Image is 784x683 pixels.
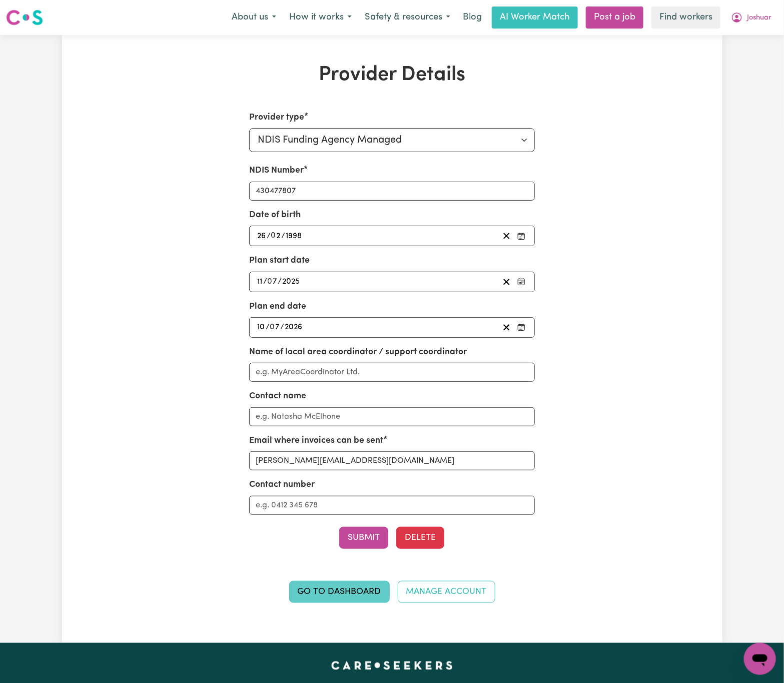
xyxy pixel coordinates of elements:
a: Careseekers logo [6,6,43,29]
label: Plan start date [249,254,310,267]
iframe: Button to launch messaging window [744,643,776,675]
a: Find workers [651,7,720,29]
input: -- [257,229,267,243]
button: Safety & resources [358,7,457,28]
button: Pick your plan start date [514,275,528,289]
img: Careseekers logo [6,9,43,27]
button: Clear plan start date [499,275,514,289]
button: About us [225,7,283,28]
a: Go to Dashboard [289,581,390,603]
label: Email where invoices can be sent [249,434,383,447]
a: AI Worker Match [492,7,578,29]
label: NDIS Number [249,164,304,177]
input: e.g. Natasha McElhone [249,407,535,426]
a: Manage Account [398,581,495,603]
button: My Account [724,7,778,28]
a: Blog [457,7,488,29]
button: Pick your plan end date [514,321,528,334]
span: 0 [271,232,276,240]
input: ---- [282,275,301,289]
span: 0 [270,323,275,331]
button: Clear plan end date [499,321,514,334]
span: / [278,277,282,286]
input: Enter your NDIS number [249,182,535,201]
input: ---- [284,321,303,334]
span: / [266,323,270,332]
button: Submit [339,527,388,549]
input: -- [268,275,278,289]
span: / [267,232,271,241]
h1: Provider Details [178,63,606,87]
button: Delete [396,527,444,549]
input: e.g. 0412 345 678 [249,496,535,515]
button: How it works [283,7,358,28]
label: Date of birth [249,209,301,222]
input: e.g. nat.mc@myplanmanager.com.au [249,451,535,470]
input: e.g. MyAreaCoordinator Ltd. [249,363,535,382]
a: Post a job [586,7,643,29]
label: Provider type [249,111,304,124]
label: Contact number [249,478,315,491]
input: -- [257,321,266,334]
input: -- [257,275,263,289]
span: / [280,323,284,332]
label: Plan end date [249,300,306,313]
input: -- [272,229,282,243]
span: / [281,232,285,241]
span: 0 [267,278,272,286]
a: Careseekers home page [331,661,453,669]
input: ---- [285,229,303,243]
span: Joshuar [747,13,771,24]
label: Contact name [249,390,306,403]
button: Clear date of birth [499,229,514,243]
button: Pick your date of birth [514,229,528,243]
span: / [263,277,267,286]
input: -- [271,321,281,334]
label: Name of local area coordinator / support coordinator [249,346,467,359]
